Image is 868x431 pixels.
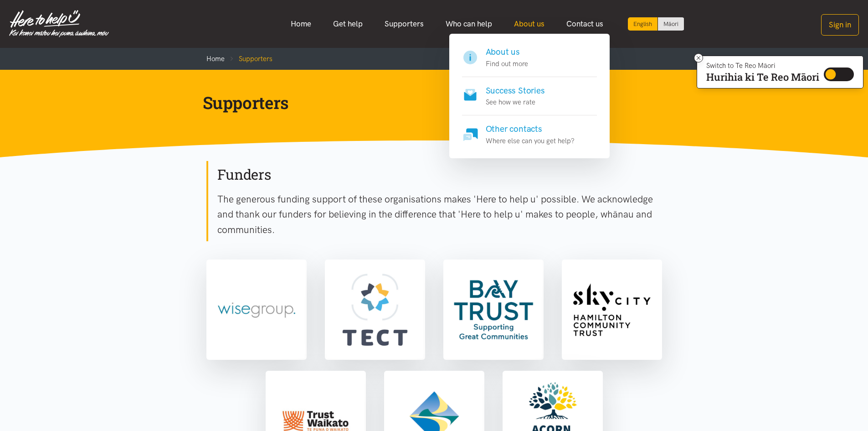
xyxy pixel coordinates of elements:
[280,14,322,34] a: Home
[327,261,423,358] img: TECT
[9,10,109,37] img: Home
[203,92,651,114] h1: Supporters
[445,261,542,358] img: Bay Trust
[486,58,528,69] p: Find out more
[486,97,545,108] p: See how we rate
[322,14,374,34] a: Get help
[628,17,684,31] div: Language toggle
[564,261,660,358] img: Sky City Community Trust
[206,260,307,360] a: Wise Group
[206,55,225,63] a: Home
[486,135,575,146] p: Where else can you get help?
[706,63,819,68] p: Switch to Te Reo Māori
[555,14,614,34] a: Contact us
[486,123,575,135] h4: Other contacts
[486,46,528,58] h4: About us
[821,14,859,36] button: Sign in
[462,115,597,146] a: Other contacts Where else can you get help?
[462,46,597,77] a: About us Find out more
[658,17,684,31] a: Switch to Te Reo Māori
[443,260,544,360] a: Bay Trust
[462,77,597,116] a: Success Stories See how we rate
[217,192,662,238] p: The generous funding support of these organisations makes 'Here to help u' possible. We acknowled...
[628,17,658,31] div: Current language
[225,53,272,64] li: Supporters
[217,165,662,184] h2: Funders
[562,260,662,360] a: Sky City Community Trust
[208,261,305,358] img: Wise Group
[449,34,610,158] div: About us
[486,84,545,97] h4: Success Stories
[706,73,819,81] p: Hurihia ki Te Reo Māori
[374,14,435,34] a: Supporters
[325,260,425,360] a: TECT
[435,14,503,34] a: Who can help
[503,14,555,34] a: About us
